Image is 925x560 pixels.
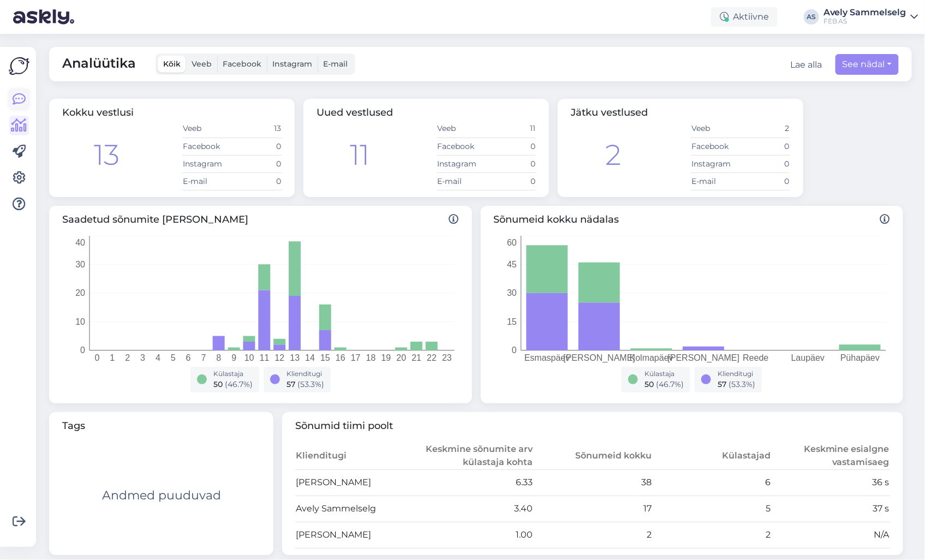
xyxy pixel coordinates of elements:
tspan: 40 [75,237,85,247]
div: Lae alla [791,58,822,72]
td: 5 [652,496,771,522]
tspan: 18 [366,353,376,362]
a: Avely SammelselgFEB AS [823,8,918,26]
span: 50 [213,379,223,389]
tspan: Laupäev [791,353,824,362]
td: Instagram [437,155,486,172]
tspan: 0 [512,345,517,355]
td: 17 [533,496,652,522]
td: 0 [741,138,790,155]
span: 57 [718,379,726,389]
img: Askly Logo [9,56,29,76]
td: 38 [533,469,652,496]
td: Avely Sammelselg [295,496,414,522]
div: FEB AS [823,17,906,26]
td: 0 [486,155,536,172]
tspan: 8 [216,353,221,362]
div: 13 [94,134,120,176]
span: Uued vestlused [317,106,393,118]
tspan: Pühapäev [840,353,880,362]
tspan: Reede [743,353,768,362]
td: Veeb [691,120,741,138]
tspan: 20 [75,288,85,297]
span: Kõik [163,59,181,69]
tspan: 4 [156,353,160,362]
span: ( 46.7 %) [656,379,684,389]
td: 6.33 [414,469,533,496]
th: Külastajad [652,442,771,470]
tspan: 12 [275,353,285,362]
td: 2 [652,522,771,548]
tspan: 30 [507,288,517,297]
td: E-mail [182,172,232,190]
td: 0 [232,155,282,172]
span: 57 [287,379,295,389]
th: Keskmine esialgne vastamisaeg [771,442,890,470]
tspan: [PERSON_NAME] [563,353,635,363]
tspan: 0 [94,353,99,362]
td: 37 s [771,496,890,522]
tspan: 15 [507,317,517,326]
span: Veeb [192,59,212,69]
tspan: [PERSON_NAME] [667,353,739,363]
th: Sõnumeid kokku [533,442,652,470]
tspan: 19 [381,353,391,362]
tspan: 10 [244,353,254,362]
tspan: 15 [320,353,330,362]
button: See nädal [836,54,899,75]
td: 0 [741,155,790,172]
span: Sõnumid tiimi poolt [295,419,890,433]
div: 2 [606,134,622,176]
td: 2 [741,120,790,138]
td: 13 [232,120,282,138]
span: Facebook [223,59,261,69]
span: ( 53.3 %) [297,379,324,389]
span: Sõnumeid kokku nädalas [494,212,891,227]
td: Facebook [437,138,486,155]
div: Klienditugi [718,369,755,379]
td: E-mail [691,172,741,190]
span: Saadetud sõnumite [PERSON_NAME] [62,212,459,227]
td: Facebook [182,138,232,155]
td: Veeb [182,120,232,138]
tspan: 45 [507,260,517,269]
tspan: 14 [305,353,315,362]
span: Analüütika [62,53,136,75]
div: AS [804,9,819,25]
td: 0 [486,172,536,190]
span: Kokku vestlusi [62,106,134,118]
td: 0 [486,138,536,155]
div: Külastaja [644,369,684,379]
td: [PERSON_NAME] [295,522,414,548]
td: 11 [486,120,536,138]
div: Külastaja [213,369,253,379]
span: 50 [644,379,654,389]
tspan: 11 [260,353,270,362]
tspan: 13 [290,353,300,362]
tspan: 16 [336,353,345,362]
th: Klienditugi [295,442,414,470]
tspan: 3 [140,353,145,362]
span: ( 53.3 %) [729,379,755,389]
td: 2 [533,522,652,548]
tspan: Kolmapäev [629,353,673,362]
tspan: 60 [507,237,517,247]
span: ( 46.7 %) [225,379,253,389]
td: [PERSON_NAME] [295,469,414,496]
tspan: 10 [75,317,85,326]
td: 3.40 [414,496,533,522]
tspan: 1 [110,353,115,362]
td: N/A [771,522,890,548]
tspan: 0 [80,345,85,355]
div: Klienditugi [287,369,324,379]
td: 0 [741,172,790,190]
td: Facebook [691,138,741,155]
span: Instagram [272,59,312,69]
td: E-mail [437,172,486,190]
span: E-mail [323,59,348,69]
div: Avely Sammelselg [823,8,906,17]
tspan: 9 [231,353,236,362]
tspan: 2 [125,353,130,362]
td: 0 [232,138,282,155]
tspan: 22 [427,353,437,362]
